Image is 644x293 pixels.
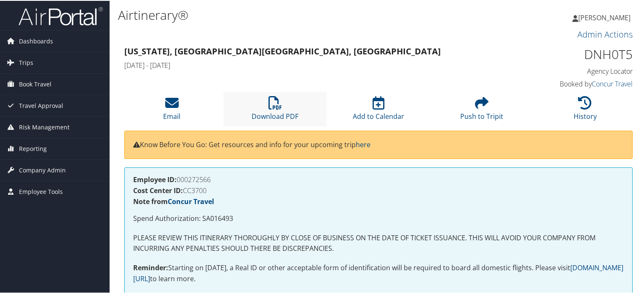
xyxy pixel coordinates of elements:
span: [PERSON_NAME] [578,12,631,22]
a: Concur Travel [592,78,633,88]
h4: Agency Locator [515,66,633,75]
span: Reporting [19,137,47,159]
p: PLEASE REVIEW THIS ITINERARY THOROUGHLY BY CLOSE OF BUSINESS ON THE DATE OF TICKET ISSUANCE. THIS... [133,232,624,253]
img: airportal-logo.png [19,5,103,25]
span: Employee Tools [19,180,63,202]
span: Dashboards [19,30,53,51]
a: [PERSON_NAME] [572,4,639,30]
a: Admin Actions [577,28,633,39]
h4: Booked by [515,78,633,88]
h4: 000272566 [133,175,624,182]
span: Book Travel [19,73,51,94]
a: here [356,139,370,148]
h4: [DATE] - [DATE] [124,60,502,69]
a: Push to Tripit [460,100,503,120]
h1: Airtinerary® [118,5,465,23]
span: Travel Approval [19,94,63,116]
span: Risk Management [19,116,70,137]
span: Company Admin [19,159,66,180]
a: Email [163,100,180,120]
a: Add to Calendar [353,100,404,120]
strong: Cost Center ID: [133,185,183,194]
strong: Employee ID: [133,174,177,183]
p: Starting on [DATE], a Real ID or other acceptable form of identification will be required to boar... [133,262,624,283]
h4: CC3700 [133,186,624,193]
strong: Note from [133,196,214,205]
a: History [574,100,597,120]
strong: Reminder: [133,262,168,271]
h1: DNH0T5 [515,45,633,62]
a: Concur Travel [168,196,214,205]
a: [DOMAIN_NAME][URL] [133,262,623,282]
span: Trips [19,51,33,73]
p: Spend Authorization: SA016493 [133,212,624,223]
p: Know Before You Go: Get resources and info for your upcoming trip [133,139,624,150]
a: Download PDF [252,100,298,120]
strong: [US_STATE], [GEOGRAPHIC_DATA] [GEOGRAPHIC_DATA], [GEOGRAPHIC_DATA] [124,45,441,56]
